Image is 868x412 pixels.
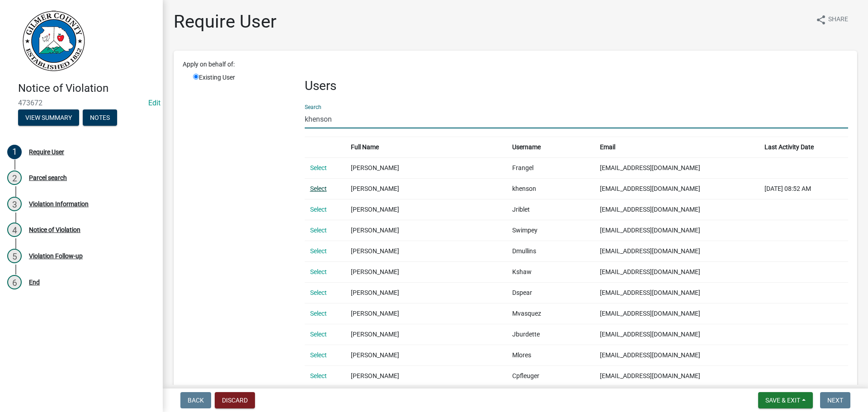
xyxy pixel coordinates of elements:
[345,137,507,157] th: Full Name
[827,397,843,404] span: Next
[345,220,507,241] td: [PERSON_NAME]
[507,365,594,386] td: Cpfleuger
[758,392,813,408] button: Save & Exit
[594,324,759,345] td: [EMAIL_ADDRESS][DOMAIN_NAME]
[594,365,759,386] td: [EMAIL_ADDRESS][DOMAIN_NAME]
[310,331,327,338] a: Select
[310,268,327,275] a: Select
[507,199,594,220] td: Jriblet
[507,324,594,345] td: Jburdette
[148,99,160,107] wm-modal-confirm: Edit Application Number
[507,157,594,178] td: Frangel
[18,82,156,95] h4: Notice of Violation
[507,261,594,282] td: Kshaw
[345,345,507,365] td: [PERSON_NAME]
[594,178,759,199] td: [EMAIL_ADDRESS][DOMAIN_NAME]
[29,201,89,207] div: Violation Information
[310,289,327,296] a: Select
[345,178,507,199] td: [PERSON_NAME]
[345,324,507,345] td: [PERSON_NAME]
[507,303,594,324] td: Mvasquez
[345,365,507,386] td: [PERSON_NAME]
[594,282,759,303] td: [EMAIL_ADDRESS][DOMAIN_NAME]
[594,157,759,178] td: [EMAIL_ADDRESS][DOMAIN_NAME]
[507,345,594,365] td: Mlores
[759,137,848,157] th: Last Activity Date
[7,170,22,185] div: 2
[310,247,327,255] a: Select
[174,11,277,33] h1: Require User
[345,199,507,220] td: [PERSON_NAME]
[176,60,855,69] div: Apply on behalf of:
[507,178,594,199] td: khenson
[7,197,22,211] div: 3
[215,392,255,408] button: Discard
[310,185,327,192] a: Select
[310,351,327,359] a: Select
[507,220,594,241] td: Swimpey
[18,99,145,107] span: 473672
[345,261,507,282] td: [PERSON_NAME]
[29,253,83,259] div: Violation Follow-up
[180,392,211,408] button: Back
[507,282,594,303] td: Dspear
[310,206,327,213] a: Select
[18,114,79,122] wm-modal-confirm: Summary
[29,175,67,181] div: Parcel search
[18,9,86,72] img: Gilmer County, Georgia
[7,223,22,237] div: 4
[345,157,507,178] td: [PERSON_NAME]
[828,14,848,25] span: Share
[345,303,507,324] td: [PERSON_NAME]
[594,137,759,157] th: Email
[808,11,855,28] button: shareShare
[310,164,327,171] a: Select
[7,275,22,289] div: 6
[507,241,594,261] td: Dmullins
[594,199,759,220] td: [EMAIL_ADDRESS][DOMAIN_NAME]
[594,241,759,261] td: [EMAIL_ADDRESS][DOMAIN_NAME]
[765,397,800,404] span: Save & Exit
[310,310,327,317] a: Select
[7,249,22,263] div: 5
[594,261,759,282] td: [EMAIL_ADDRESS][DOMAIN_NAME]
[345,241,507,261] td: [PERSON_NAME]
[7,145,22,159] div: 1
[29,227,80,233] div: Notice of Violation
[29,149,64,155] div: Require User
[759,178,848,199] td: [DATE] 08:52 AM
[820,392,850,408] button: Next
[18,109,79,126] button: View Summary
[148,99,160,107] a: Edit
[310,372,327,379] a: Select
[83,114,117,122] wm-modal-confirm: Notes
[594,345,759,365] td: [EMAIL_ADDRESS][DOMAIN_NAME]
[816,14,826,25] i: share
[345,282,507,303] td: [PERSON_NAME]
[29,279,40,285] div: End
[83,109,117,126] button: Notes
[594,303,759,324] td: [EMAIL_ADDRESS][DOMAIN_NAME]
[594,220,759,241] td: [EMAIL_ADDRESS][DOMAIN_NAME]
[188,397,204,404] span: Back
[310,227,327,234] a: Select
[305,78,848,94] h3: Users
[507,137,594,157] th: Username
